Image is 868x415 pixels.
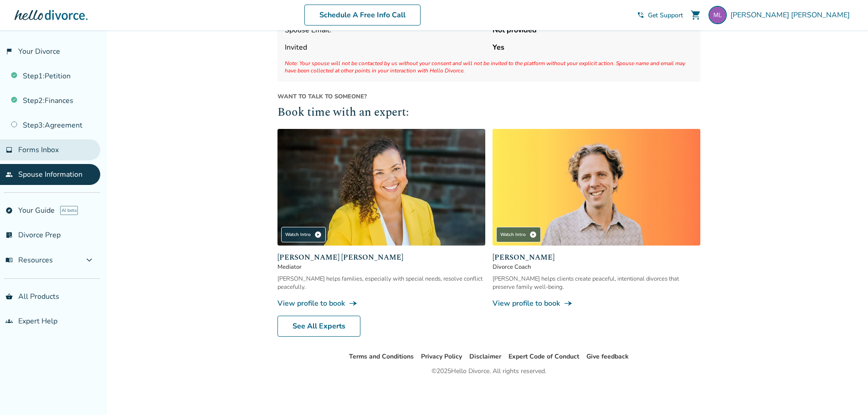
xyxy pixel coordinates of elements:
a: Terms and Conditions [349,352,414,361]
div: Watch Intro [281,227,326,242]
span: flag_2 [5,48,13,55]
span: Divorce Coach [493,263,700,271]
span: AI beta [60,206,78,215]
div: [PERSON_NAME] helps clients create peaceful, intentional divorces that preserve family well-being. [493,275,700,291]
span: Want to talk to someone? [277,92,700,101]
div: Watch Intro [496,227,541,242]
span: inbox [5,146,13,154]
a: Privacy Policy [421,352,462,361]
li: Disclaimer [469,351,501,362]
span: play_circle [314,231,322,238]
span: line_end_arrow_notch [564,299,573,308]
span: Invited [285,42,485,52]
span: phone_in_talk [637,11,644,19]
span: [PERSON_NAME] [PERSON_NAME] [730,10,853,20]
img: James Traub [493,129,700,246]
span: list_alt_check [5,231,13,239]
a: Schedule A Free Info Call [304,5,421,26]
a: See All Experts [277,316,360,337]
span: Resources [5,255,53,265]
div: © 2025 Hello Divorce. All rights reserved. [431,366,546,377]
img: Claudia Brown Coulter [277,129,485,246]
span: Note: Your spouse will not be contacted by us without your consent and will not be invited to the... [285,60,693,74]
span: [PERSON_NAME] [493,252,700,263]
span: play_circle [529,231,537,238]
a: View profile to bookline_end_arrow_notch [493,298,700,308]
span: menu_book [5,256,13,264]
span: Mediator [277,263,485,271]
a: phone_in_talkGet Support [637,11,683,20]
span: people [5,171,13,178]
iframe: Chat Widget [822,371,868,415]
span: [PERSON_NAME] [PERSON_NAME] [277,252,485,263]
div: [PERSON_NAME] helps families, especially with special needs, resolve conflict peacefully. [277,275,485,291]
a: Expert Code of Conduct [508,352,579,361]
span: Get Support [648,11,683,20]
span: Forms Inbox [18,145,59,155]
span: shopping_basket [5,293,13,300]
strong: Yes [493,42,693,52]
a: View profile to bookline_end_arrow_notch [277,298,485,308]
span: expand_more [84,255,95,266]
h2: Book time with an expert: [277,104,700,122]
span: groups [5,318,13,325]
span: explore [5,207,13,214]
li: Give feedback [586,351,629,362]
span: shopping_cart [690,10,701,20]
img: mpjlewis@gmail.com [709,6,727,24]
span: line_end_arrow_notch [349,299,358,308]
